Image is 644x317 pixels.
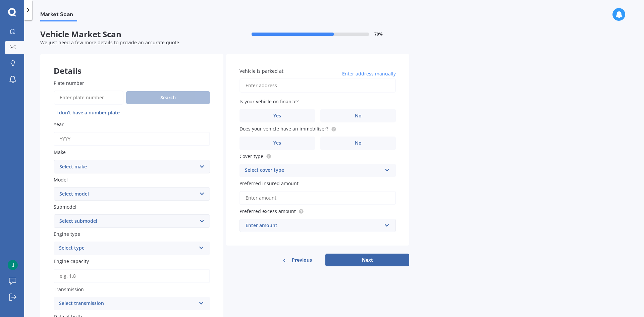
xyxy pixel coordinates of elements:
span: Engine type [54,231,80,237]
input: YYYY [54,132,210,146]
div: Select type [59,244,196,252]
span: Model [54,176,68,183]
span: Preferred excess amount [239,208,296,214]
span: Year [54,121,64,127]
div: Enter amount [246,222,382,229]
span: Preferred insured amount [239,180,299,187]
span: Submodel [54,204,76,210]
span: Yes [273,140,281,146]
button: Next [325,254,409,266]
input: Enter plate number [54,91,123,105]
span: Is your vehicle on finance? [239,98,299,105]
span: Cover type [239,153,263,159]
span: Does your vehicle have an immobiliser? [239,126,328,132]
span: Previous [292,255,312,265]
img: ACg8ocIGvAgBRM-Cb4xg0FsH5xEFtIyEMpuWdWM2vaNvjQJC8bllKA=s96-c [8,260,18,270]
div: Select cover type [245,166,382,174]
span: Market Scan [40,11,77,20]
span: Yes [273,113,281,119]
span: 70 % [374,32,383,37]
input: Enter amount [239,191,396,205]
span: No [355,113,362,119]
span: Transmission [54,286,84,293]
span: Vehicle Market Scan [40,30,225,39]
div: Details [40,54,223,74]
input: Enter address [239,78,396,93]
div: Select transmission [59,300,196,308]
span: Enter address manually [342,70,396,77]
span: Make [54,149,66,156]
span: Plate number [54,80,84,86]
span: Vehicle is parked at [239,68,283,74]
input: e.g. 1.8 [54,269,210,283]
span: We just need a few more details to provide an accurate quote [40,39,179,46]
button: I don’t have a number plate [54,107,122,118]
span: Engine capacity [54,258,89,265]
span: No [355,140,362,146]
